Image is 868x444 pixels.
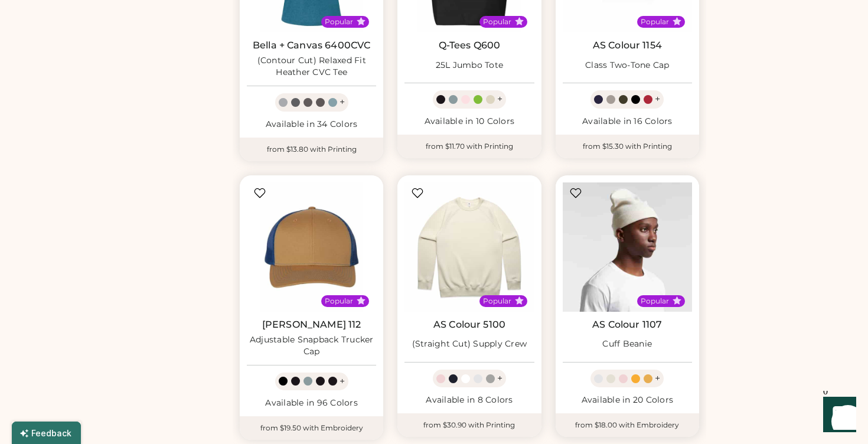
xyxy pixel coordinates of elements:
[357,296,366,305] button: Popular Style
[563,182,692,312] img: AS Colour 1107 Cuff Beanie
[602,338,652,350] div: Cuff Beanie
[412,338,527,350] div: (Straight Cut) Supply Crew
[357,17,366,26] button: Popular Style
[483,17,511,27] div: Popular
[593,40,662,51] a: AS Colour 1154
[515,17,524,26] button: Popular Style
[253,40,370,51] a: Bella + Canvas 6400CVC
[497,93,502,106] div: +
[673,17,681,26] button: Popular Style
[262,319,361,331] a: [PERSON_NAME] 112
[247,119,376,130] div: Available in 34 Colors
[247,397,376,409] div: Available in 96 Colors
[404,394,534,406] div: Available in 8 Colors
[340,96,345,109] div: +
[404,182,534,312] img: AS Colour 5100 (Straight Cut) Supply Crew
[247,55,376,79] div: (Contour Cut) Relaxed Fit Heather CVC Tee
[641,296,669,306] div: Popular
[404,116,534,128] div: Available in 10 Colors
[247,182,376,312] img: Richardson 112 Adjustable Snapback Trucker Cap
[325,17,353,27] div: Popular
[240,138,383,161] div: from $13.80 with Printing
[240,416,383,440] div: from $19.50 with Embroidery
[655,93,660,106] div: +
[247,334,376,358] div: Adjustable Snapback Trucker Cap
[497,372,502,385] div: +
[515,296,524,305] button: Popular Style
[436,60,504,71] div: 25L Jumbo Tote
[397,135,541,158] div: from $11.70 with Printing
[563,394,692,406] div: Available in 20 Colors
[641,17,669,27] div: Popular
[340,375,345,388] div: +
[483,296,511,306] div: Popular
[397,413,541,437] div: from $30.90 with Printing
[655,372,660,385] div: +
[325,296,353,306] div: Popular
[563,116,692,128] div: Available in 16 Colors
[585,60,670,71] div: Class Two-Tone Cap
[556,413,699,437] div: from $18.00 with Embroidery
[439,40,501,51] a: Q-Tees Q600
[673,296,681,305] button: Popular Style
[812,391,863,442] iframe: Front Chat
[433,319,505,331] a: AS Colour 5100
[592,319,662,331] a: AS Colour 1107
[556,135,699,158] div: from $15.30 with Printing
